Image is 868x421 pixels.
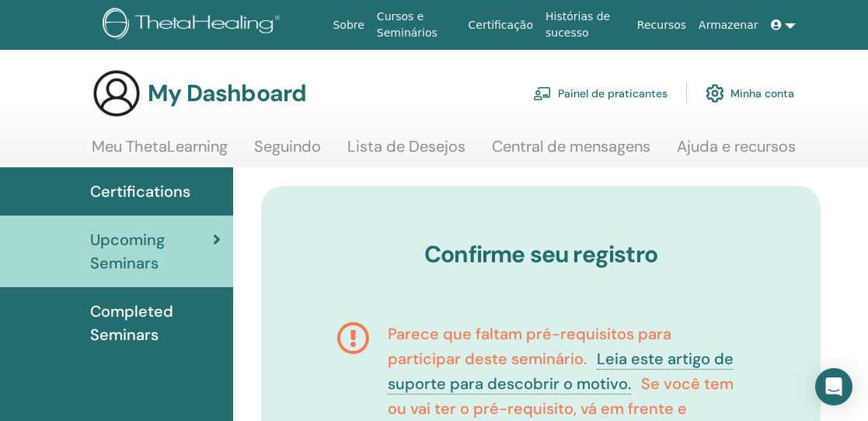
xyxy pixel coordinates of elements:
[492,137,650,167] a: Central de mensagens
[533,86,552,100] img: chalkboard-teacher.svg
[90,228,213,275] span: Upcoming Seminars
[347,137,465,167] a: Lista de Desejos
[90,180,190,203] span: Certifications
[315,240,766,268] h3: Confirme seu registro
[103,8,286,43] img: logo.png
[706,80,724,107] img: cog.svg
[692,11,764,40] a: Armazenar
[388,324,671,369] span: Parece que faltam pré-requisitos para participar deste seminário.
[631,11,692,40] a: Recursos
[92,137,228,167] a: Meu ThetaLearning
[371,2,462,47] a: Cursos e Seminários
[462,11,539,40] a: Certificação
[706,76,794,111] a: Minha conta
[148,79,306,107] h3: My Dashboard
[254,137,321,167] a: Seguindo
[539,2,631,47] a: Histórias de sucesso
[533,76,668,111] a: Painel de praticantes
[90,300,221,346] span: Completed Seminars
[677,137,796,167] a: Ajuda e recursos
[92,68,141,118] img: generic-user-icon.jpg
[815,368,852,405] div: Open Intercom Messenger
[326,11,370,40] a: Sobre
